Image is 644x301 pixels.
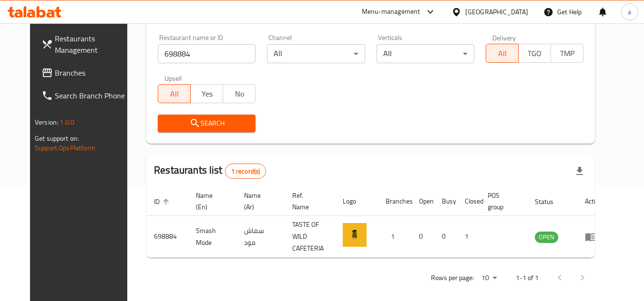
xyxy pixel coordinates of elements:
th: Busy [434,187,457,216]
td: TASTE OF WILD CAFETERIA [285,216,335,258]
td: سماش مود [236,216,285,258]
span: ID [154,196,172,207]
button: TMP [551,44,583,63]
span: a [628,7,631,17]
td: 1 [378,216,411,258]
span: TGO [522,47,547,60]
span: Version: [35,116,58,128]
th: Action [577,187,610,216]
a: Search Branch Phone [34,84,138,107]
img: Smash Mode [343,223,367,247]
th: Branches [378,187,411,216]
span: Restaurants Management [55,33,130,56]
th: Open [411,187,434,216]
input: Search for restaurant name or ID.. [158,44,256,63]
div: All [267,44,365,63]
span: Name (Ar) [244,190,273,213]
button: No [223,84,256,103]
h2: Restaurant search [158,11,583,26]
td: 698884 [146,216,188,258]
div: OPEN [535,232,558,243]
span: Status [535,196,566,207]
td: 1 [457,216,480,258]
span: No [227,87,252,101]
span: Yes [194,87,219,101]
span: Search [165,117,248,129]
button: Search [158,115,256,132]
label: Delivery [492,34,516,41]
button: TGO [518,44,551,63]
span: Search Branch Phone [55,90,130,101]
span: Get support on: [35,132,79,145]
button: All [486,44,519,63]
span: POS group [488,190,516,213]
div: [GEOGRAPHIC_DATA] [465,7,528,17]
div: Menu [585,231,603,243]
span: OPEN [535,232,558,243]
td: Smash Mode [188,216,236,258]
span: 1.0.0 [60,116,74,128]
div: All [377,44,474,63]
button: Yes [190,84,223,103]
span: TMP [555,47,580,60]
a: Branches [34,61,138,84]
span: Branches [55,67,130,78]
a: Support.OpsPlatform [35,142,95,154]
span: Name (En) [196,190,225,213]
div: Export file [568,160,591,183]
td: 0 [434,216,457,258]
div: Menu-management [362,6,420,18]
button: All [158,84,191,103]
td: 0 [411,216,434,258]
label: Upsell [164,75,182,81]
div: Total records count [225,164,266,179]
p: Rows per page: [431,272,474,284]
span: All [162,87,187,101]
th: Logo [335,187,378,216]
h2: Restaurants list [154,163,266,179]
span: All [490,47,515,60]
table: enhanced table [146,187,610,258]
span: 1 record(s) [225,167,266,176]
a: Restaurants Management [34,27,138,61]
th: Closed [457,187,480,216]
div: Rows per page: [478,271,501,285]
span: Ref. Name [292,190,324,213]
p: 1-1 of 1 [516,272,539,284]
